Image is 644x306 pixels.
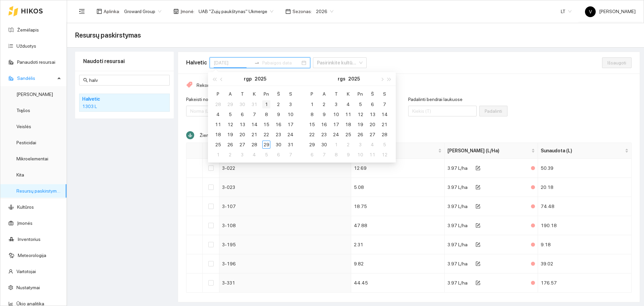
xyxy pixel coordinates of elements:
span: 3.97 L/ha [447,185,468,190]
td: 2025-10-07 [318,150,330,160]
div: 4 [344,100,352,108]
div: 30 [238,100,246,108]
div: 12 [356,110,364,118]
div: 15 [262,120,270,129]
td: 3-331 [219,273,351,293]
div: 8 [262,110,270,118]
span: menu-fold [79,8,85,14]
div: 1 [332,141,340,149]
div: 17 [332,120,340,129]
button: form [470,220,486,231]
div: 1 [308,100,316,108]
span: V [589,6,592,17]
button: 2025 [348,72,360,86]
td: 2025-08-11 [212,119,224,130]
td: 2025-10-05 [378,140,390,150]
td: 3-022 [219,159,351,178]
th: this column's title is Sunaudota (L),this column is sortable [538,143,632,159]
td: 2025-08-06 [236,109,248,119]
span: 2026 [316,6,333,16]
label: Pakeisti normą laukuose [186,96,236,103]
span: 3.97 L/ha [447,242,468,247]
span: form [476,223,480,228]
span: Groward Group [124,6,161,16]
div: 8 [308,110,316,118]
td: 3-108 [219,216,351,235]
input: Paieška [89,76,166,84]
td: 2025-09-24 [330,130,342,140]
div: 22 [262,131,270,139]
div: 30 [274,141,282,149]
div: 29 [308,141,316,149]
td: 2025-09-06 [272,150,284,160]
span: Resursų paskirstymas [75,30,141,41]
td: 2025-09-02 [318,99,330,109]
button: Išsaugoti [602,57,632,68]
span: 3.97 L/ha [447,280,468,286]
div: 14 [250,120,258,129]
td: 3-107 [219,197,351,216]
div: 7 [380,100,388,108]
td: 2025-08-22 [260,130,272,140]
span: search [83,78,88,83]
div: 3 [238,151,246,159]
input: Padalinti bendrai laukuose [408,106,477,116]
th: T [236,89,248,99]
td: 2025-09-26 [354,130,366,140]
th: Š [272,89,284,99]
th: P [306,89,318,99]
span: form [476,261,480,267]
td: 2025-08-19 [224,130,236,140]
div: 4 [368,141,376,149]
div: Naudoti resursai [83,52,166,71]
td: 2025-09-05 [354,99,366,109]
td: 2025-08-03 [284,99,297,109]
th: S [284,89,297,99]
th: Pn [354,89,366,99]
td: 2025-09-22 [306,130,318,140]
input: Pradžios data [214,59,252,66]
span: Sunaudota (L) [541,147,624,154]
div: Rekomenduojamas tankis: 1 L/Ha [186,82,632,89]
div: 11 [214,120,222,129]
th: S [378,89,390,99]
a: Meteorologija [18,253,46,258]
td: 2025-07-28 [212,99,224,109]
button: form [470,239,486,250]
td: 2025-09-20 [366,119,378,130]
div: 19 [226,131,234,139]
div: 10 [286,110,294,118]
div: 17 [286,120,294,129]
div: 10 [332,110,340,118]
button: rgs [338,72,345,86]
td: 176.57 [538,273,632,293]
div: 4 [214,110,222,118]
div: 2 [344,141,352,149]
div: 7 [250,110,258,118]
td: 2025-09-27 [366,130,378,140]
div: 1 [214,151,222,159]
td: 2025-09-01 [306,99,318,109]
input: Pabaigos data [262,59,300,66]
button: 2025 [255,72,266,86]
td: 2025-09-13 [366,109,378,119]
td: 2025-08-30 [272,140,284,150]
td: 2025-08-04 [212,109,224,119]
div: 11 [344,110,352,118]
div: 9 [274,110,282,118]
td: 2025-08-14 [248,119,260,130]
span: 3.97 L/ha [447,223,468,228]
div: 20 [238,131,246,139]
td: 2025-09-06 [366,99,378,109]
td: 2025-10-06 [306,150,318,160]
a: Užduotys [16,43,36,49]
div: 23 [274,131,282,139]
td: 2025-08-15 [260,119,272,130]
td: 2025-08-13 [236,119,248,130]
div: 16 [320,120,328,129]
td: 9.82 [351,254,445,273]
td: 39.02 [538,254,632,273]
a: [PERSON_NAME] [16,92,53,97]
td: 2.31 [351,235,445,254]
a: Veislės [16,124,31,129]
